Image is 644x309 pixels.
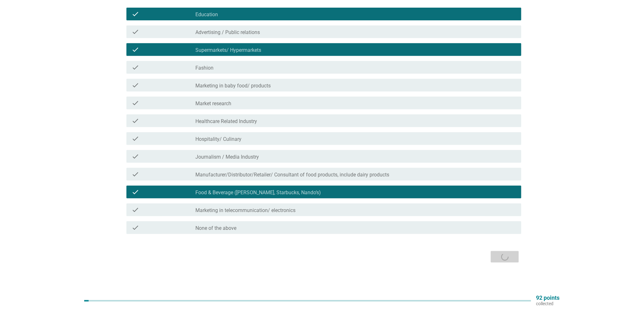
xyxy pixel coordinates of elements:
[196,225,237,231] label: None of the above
[196,172,390,178] label: Manufacturer/Distributor/Retailer/ Consultant of food products, include dairy products
[132,117,139,125] i: check
[196,118,257,125] label: Healthcare Related Industry
[196,11,218,18] label: Education
[132,64,139,71] i: check
[132,206,139,214] i: check
[132,28,139,36] i: check
[132,170,139,178] i: check
[132,188,139,196] i: check
[196,47,261,53] label: Supermarkets/ Hypermarkets
[536,295,560,301] p: 92 points
[132,224,139,231] i: check
[132,153,139,160] i: check
[196,136,242,142] label: Hospitality/ Culinary
[196,83,271,89] label: Marketing in baby food/ products
[132,99,139,107] i: check
[196,100,232,107] label: Market research
[196,154,259,160] label: Journalism / Media Industry
[196,29,260,36] label: Advertising / Public relations
[132,135,139,142] i: check
[132,81,139,89] i: check
[196,189,321,196] label: Food & Beverage ([PERSON_NAME], Starbucks, Nando’s)
[196,207,296,214] label: Marketing in telecommunication/ electronics
[132,10,139,18] i: check
[536,301,560,306] p: collected
[196,65,214,71] label: Fashion
[132,46,139,53] i: check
